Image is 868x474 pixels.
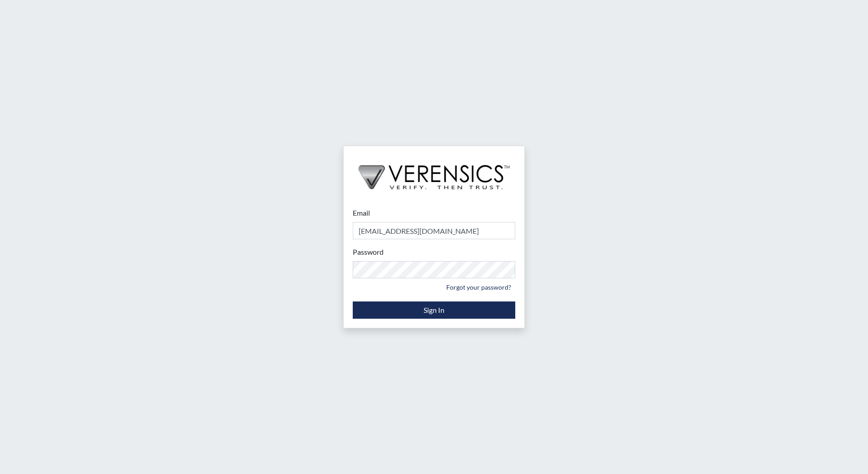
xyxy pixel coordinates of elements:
input: Email [353,222,515,239]
label: Email [353,207,370,218]
label: Password [353,247,384,257]
a: Forgot your password? [442,280,515,294]
button: Sign In [353,301,515,319]
img: logo-wide-black.2aad4157.png [344,146,524,199]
